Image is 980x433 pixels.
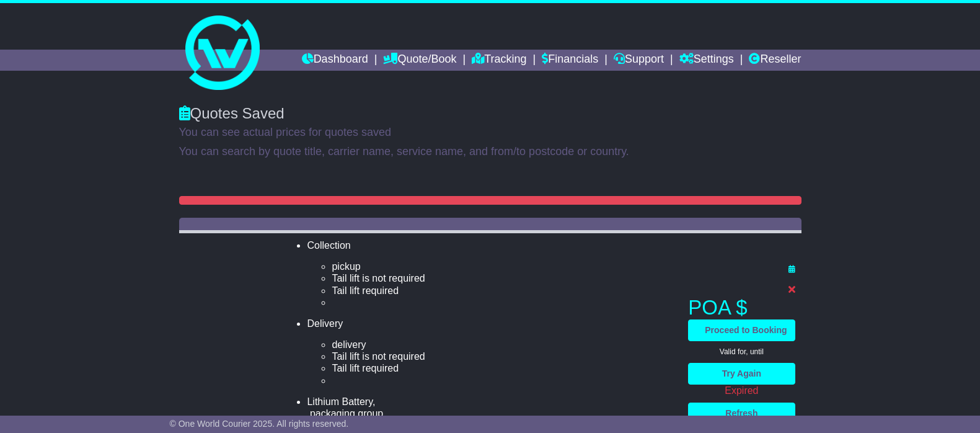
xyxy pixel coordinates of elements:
li: pickup [332,261,676,272]
a: Try Again [688,363,795,385]
a: Dashboard [302,50,368,71]
li: Tail lift required [332,362,676,374]
div: Expired [688,385,795,396]
li: Delivery [307,318,676,386]
p: Valid for , until [688,347,795,356]
a: Proceed to Booking [688,319,795,341]
li: Tail lift required [332,285,676,297]
li: delivery [332,339,676,350]
span: © One World Courier 2025. All rights reserved. [170,419,349,429]
span: $ [736,296,747,319]
div: Quotes Saved [179,105,801,123]
a: Refresh [688,403,795,424]
a: Financials [542,50,598,71]
li: Tail lift is not required [332,272,676,284]
a: Quote/Book [383,50,456,71]
span: POA [688,296,730,319]
a: Reseller [749,50,801,71]
p: You can see actual prices for quotes saved [179,126,801,140]
a: Tracking [472,50,526,71]
a: Settings [679,50,734,71]
li: Collection [307,239,676,308]
a: Support [614,50,664,71]
li: Tail lift is not required [332,350,676,362]
p: You can search by quote title, carrier name, service name, and from/to postcode or country. [179,145,801,159]
span: , packaging group. [307,408,386,419]
div: Lithium Battery, [307,396,676,408]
